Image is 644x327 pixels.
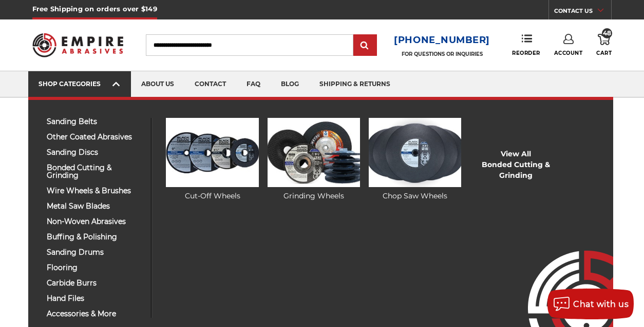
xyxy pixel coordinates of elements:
span: accessories & more [47,310,143,318]
img: Grinding Wheels [268,118,361,187]
div: SHOP CATEGORIES [39,80,121,88]
a: View AllBonded Cutting & Grinding [470,149,563,181]
span: 48 [602,28,612,38]
span: buffing & polishing [47,233,143,241]
span: hand files [47,295,143,302]
span: metal saw blades [47,202,143,210]
a: blog [271,71,309,97]
a: shipping & returns [309,71,401,97]
a: CONTACT US [554,5,611,19]
span: non-woven abrasives [47,218,143,226]
span: other coated abrasives [47,133,143,141]
a: about us [131,71,184,97]
span: carbide burrs [47,279,143,287]
p: FOR QUESTIONS OR INQUIRIES [394,51,490,57]
span: flooring [47,264,143,272]
span: sanding drums [47,249,143,256]
button: Chat with us [547,289,634,319]
a: Grinding Wheels [268,118,361,201]
a: Chop Saw Wheels [369,118,462,201]
a: Cut-Off Wheels [166,118,259,201]
a: Reorder [512,34,540,56]
input: Submit [355,35,375,56]
span: Cart [596,50,612,56]
img: Empire Abrasives [32,27,124,63]
a: [PHONE_NUMBER] [394,33,490,48]
span: Chat with us [573,299,629,309]
a: faq [236,71,271,97]
a: 48 Cart [596,34,612,56]
img: Cut-Off Wheels [166,118,259,187]
span: Reorder [512,50,540,56]
img: Chop Saw Wheels [369,118,462,187]
span: sanding discs [47,149,143,156]
span: bonded cutting & grinding [47,164,143,179]
span: Account [554,50,583,56]
a: contact [184,71,236,97]
span: sanding belts [47,118,143,126]
span: wire wheels & brushes [47,187,143,195]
